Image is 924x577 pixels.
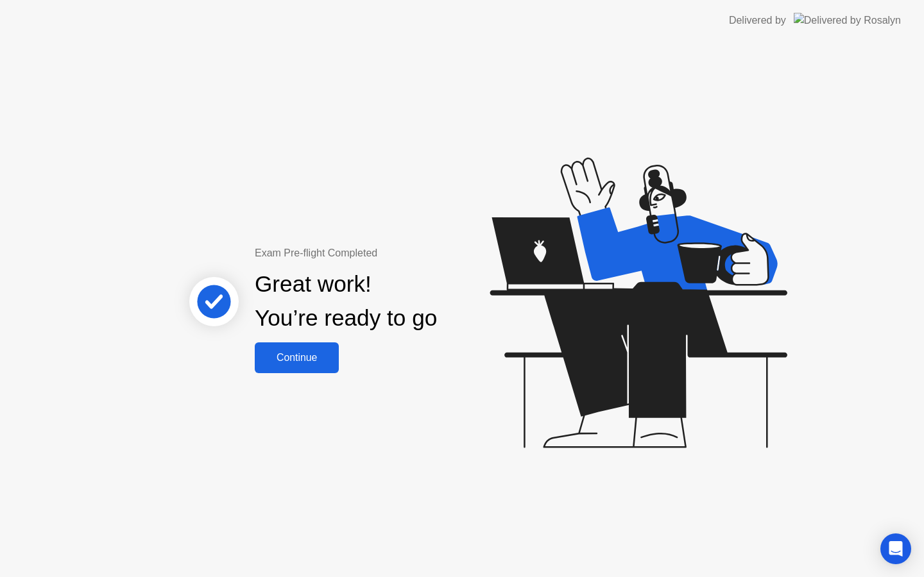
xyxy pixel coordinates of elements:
button: Continue [255,342,339,373]
div: Exam Pre-flight Completed [255,246,520,261]
img: Delivered by Rosalyn [794,13,901,28]
div: Great work! You’re ready to go [255,267,437,335]
div: Continue [259,352,335,364]
div: Open Intercom Messenger [880,533,911,564]
div: Delivered by [729,13,786,28]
